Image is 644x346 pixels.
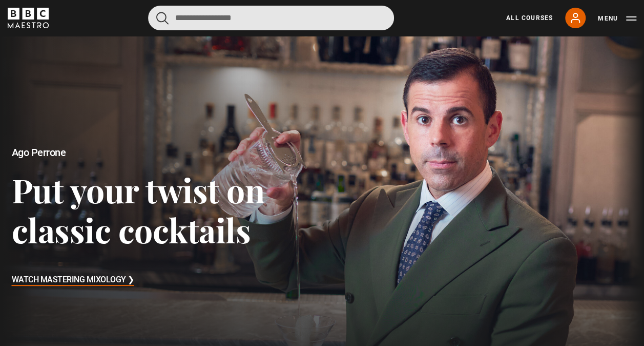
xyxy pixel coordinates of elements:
[8,8,49,28] svg: BBC Maestro
[598,13,636,24] button: Toggle navigation
[506,13,553,23] a: All Courses
[148,6,394,30] input: Search
[12,170,322,249] h3: Put your twist on classic cocktails
[12,273,134,288] h3: Watch Mastering Mixology ❯
[156,12,169,25] button: Submit the search query
[12,147,322,159] h2: Ago Perrone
